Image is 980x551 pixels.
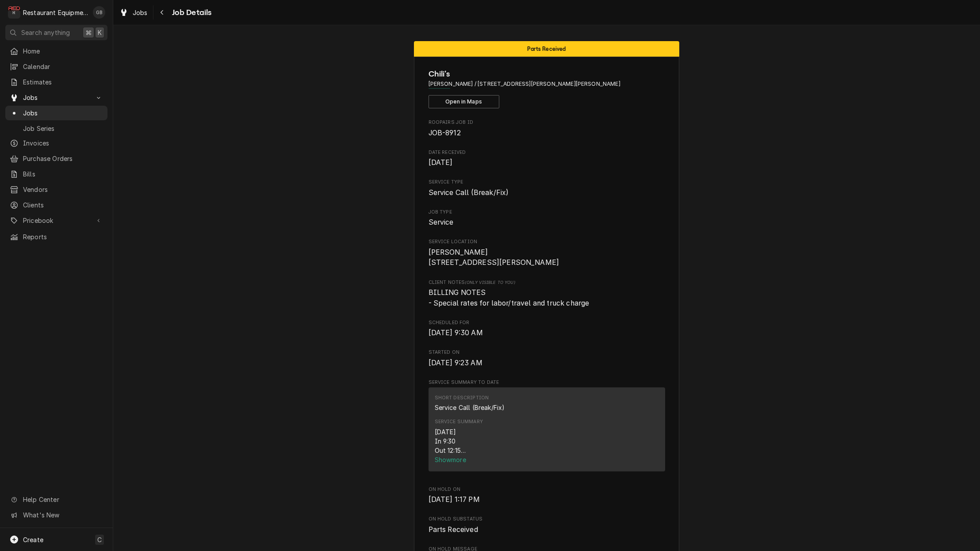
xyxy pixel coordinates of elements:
[169,7,212,19] span: Job Details
[429,516,665,535] div: On Hold SubStatus
[23,124,103,133] span: Job Series
[93,6,105,19] div: GB
[23,8,88,17] div: Restaurant Equipment Diagnostics
[429,486,665,493] span: On Hold On
[435,456,468,463] span: Show more
[429,188,509,197] span: Service Call (Break/Fix)
[429,279,665,309] div: [object Object]
[429,525,478,534] span: Parts Received
[5,44,107,58] a: Home
[429,68,665,80] span: Name
[5,230,107,244] a: Reports
[23,108,103,118] span: Jobs
[429,218,454,226] span: Service
[527,46,566,52] span: Parts Received
[429,187,665,198] span: Service Type
[429,379,665,386] span: Service Summary To Date
[435,455,659,464] button: Showmore
[429,516,665,523] span: On Hold SubStatus
[23,232,103,241] span: Reports
[429,247,665,268] span: Service Location
[429,179,665,198] div: Service Type
[5,167,107,181] a: Bills
[429,158,453,167] span: [DATE]
[429,328,665,338] span: Scheduled For
[8,6,20,19] div: Restaurant Equipment Diagnostics's Avatar
[429,349,665,356] span: Started On
[5,90,107,105] a: Go to Jobs
[5,508,107,522] a: Go to What's New
[429,209,665,216] span: Job Type
[429,238,665,268] div: Service Location
[93,6,105,19] div: Gary Beaver's Avatar
[429,95,499,108] button: Open in Maps
[429,217,665,228] span: Job Type
[429,319,665,326] span: Scheduled For
[5,213,107,228] a: Go to Pricebook
[429,238,665,245] span: Service Location
[23,77,103,87] span: Estimates
[429,319,665,338] div: Scheduled For
[23,169,103,179] span: Bills
[429,68,665,108] div: Client Information
[435,394,489,402] div: Short Description
[429,149,665,156] span: Date Received
[429,495,480,504] span: [DATE] 1:17 PM
[85,28,92,37] span: ⌘
[429,287,665,308] span: [object Object]
[429,279,665,286] span: Client Notes
[116,5,151,20] a: Jobs
[23,510,102,520] span: What's New
[429,358,665,368] span: Started On
[429,179,665,186] span: Service Type
[429,119,665,138] div: Roopairs Job ID
[429,288,590,307] span: BILLING NOTES - Special rates for labor/travel and truck charge
[5,121,107,136] a: Job Series
[5,106,107,120] a: Jobs
[23,154,103,163] span: Purchase Orders
[435,418,483,425] div: Service Summary
[429,329,483,337] span: [DATE] 9:30 AM
[429,119,665,126] span: Roopairs Job ID
[23,185,103,194] span: Vendors
[98,28,102,37] span: K
[435,427,659,455] div: [DATE] In 9:30 Out 12:15 Truck 102 Tech Support: [PERSON_NAME] C0 Leak: When I got onsite the fir...
[5,492,107,507] a: Go to Help Center
[5,136,107,150] a: Invoices
[23,536,43,543] span: Create
[429,494,665,505] span: On Hold On
[429,149,665,168] div: Date Received
[23,495,102,504] span: Help Center
[23,46,103,56] span: Home
[5,151,107,166] a: Purchase Orders
[429,248,559,267] span: [PERSON_NAME] [STREET_ADDRESS][PERSON_NAME]
[133,8,148,17] span: Jobs
[8,6,20,19] div: R
[429,524,665,535] span: On Hold SubStatus
[429,129,461,137] span: JOB-8912
[5,75,107,89] a: Estimates
[5,198,107,212] a: Clients
[23,138,103,148] span: Invoices
[155,5,169,19] button: Navigate back
[429,359,482,367] span: [DATE] 9:23 AM
[21,28,70,37] span: Search anything
[429,349,665,368] div: Started On
[429,379,665,475] div: Service Summary To Date
[465,280,515,285] span: (Only Visible to You)
[429,387,665,475] div: Service Summary
[23,200,103,210] span: Clients
[414,41,679,57] div: Status
[23,216,90,225] span: Pricebook
[435,403,505,412] div: Service Call (Break/Fix)
[23,93,90,102] span: Jobs
[429,80,665,88] span: Address
[429,486,665,505] div: On Hold On
[429,209,665,228] div: Job Type
[23,62,103,71] span: Calendar
[97,535,102,544] span: C
[5,59,107,74] a: Calendar
[429,128,665,138] span: Roopairs Job ID
[5,25,107,40] button: Search anything⌘K
[429,157,665,168] span: Date Received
